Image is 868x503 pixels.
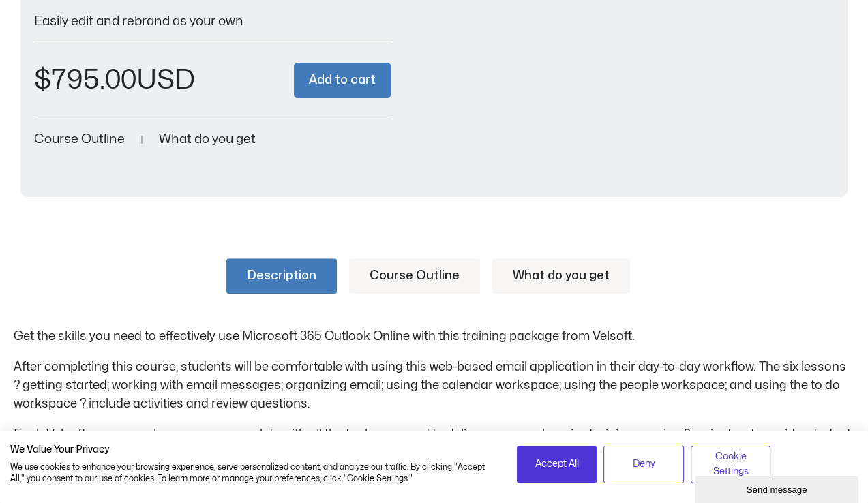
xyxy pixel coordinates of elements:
[14,358,854,413] p: After completing this course, students will be comfortable with using this web-based email applic...
[34,67,51,93] span: $
[34,67,136,93] bdi: 795.00
[695,473,861,503] iframe: chat widget
[632,457,655,472] span: Deny
[517,446,597,483] button: Accept all cookies
[159,133,256,146] a: What do you get
[603,446,684,483] button: Deny all cookies
[535,457,578,472] span: Accept All
[349,258,480,294] a: Course Outline
[226,258,337,294] a: Description
[10,444,496,456] h2: We Value Your Privacy
[294,63,391,99] button: Add to cart
[691,446,771,483] button: Adjust cookie preferences
[34,15,391,28] p: Easily edit and rebrand as your own
[492,258,630,294] a: What do you get
[700,449,762,480] span: Cookie Settings
[34,133,125,146] a: Course Outline
[14,327,854,346] p: Get the skills you need to effectively use Microsoft 365 Outlook Online with this training packag...
[10,461,496,485] p: We use cookies to enhance your browsing experience, serve personalized content, and analyze our t...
